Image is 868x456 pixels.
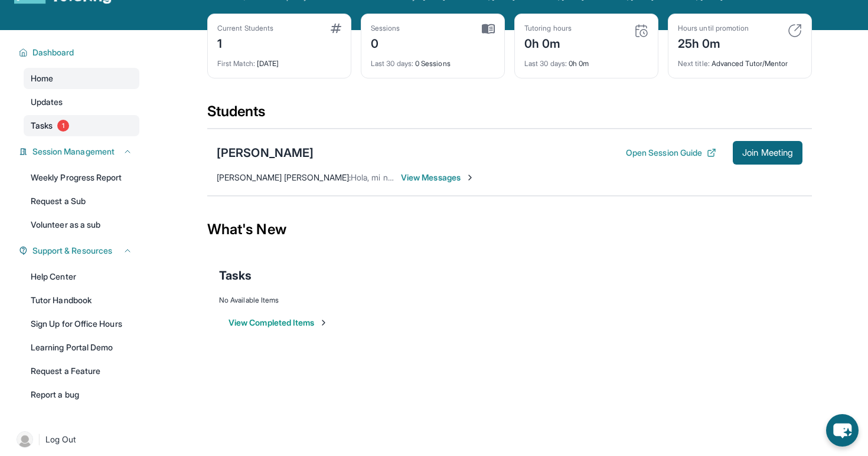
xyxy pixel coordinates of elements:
[634,24,648,38] img: card
[24,384,139,405] a: Report a bug
[524,24,572,33] div: Tutoring hours
[482,24,495,34] img: card
[217,59,255,68] span: First Match :
[217,145,314,161] div: [PERSON_NAME]
[24,91,139,113] a: Updates
[31,73,53,84] span: Home
[24,191,139,212] a: Request a Sub
[401,172,475,183] span: View Messages
[678,59,710,68] span: Next title :
[742,149,793,156] span: Join Meeting
[32,245,112,257] span: Support & Resources
[28,47,132,58] button: Dashboard
[626,147,716,159] button: Open Session Guide
[524,59,567,68] span: Last 30 days :
[219,296,800,305] div: No Available Items
[24,360,139,382] a: Request a Feature
[217,52,341,68] div: [DATE]
[57,120,69,132] span: 1
[678,24,749,33] div: Hours until promotion
[524,33,572,52] div: 0h 0m
[24,115,139,136] a: Tasks1
[826,414,859,447] button: chat-button
[207,204,812,255] div: What's New
[12,427,139,452] a: |Log Out
[217,24,273,33] div: Current Students
[32,146,115,158] span: Session Management
[217,33,273,52] div: 1
[207,102,812,128] div: Students
[28,245,132,257] button: Support & Resources
[678,52,802,68] div: Advanced Tutor/Mentor
[371,52,495,68] div: 0 Sessions
[24,68,139,89] a: Home
[38,432,41,447] span: |
[733,141,802,165] button: Join Meeting
[678,33,749,52] div: 25h 0m
[24,313,139,334] a: Sign Up for Office Hours
[371,33,400,52] div: 0
[24,167,139,188] a: Weekly Progress Report
[31,96,63,108] span: Updates
[24,290,139,311] a: Tutor Handbook
[524,52,648,68] div: 0h 0m
[371,24,400,33] div: Sessions
[465,173,475,182] img: Chevron-Right
[31,120,53,132] span: Tasks
[32,47,74,58] span: Dashboard
[45,434,76,445] span: Log Out
[24,214,139,235] a: Volunteer as a sub
[229,317,328,329] button: View Completed Items
[28,146,132,158] button: Session Management
[24,266,139,287] a: Help Center
[219,267,252,284] span: Tasks
[217,172,351,182] span: [PERSON_NAME] [PERSON_NAME] :
[17,431,33,448] img: user-img
[788,24,802,38] img: card
[371,59,413,68] span: Last 30 days :
[24,337,139,358] a: Learning Portal Demo
[331,24,341,33] img: card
